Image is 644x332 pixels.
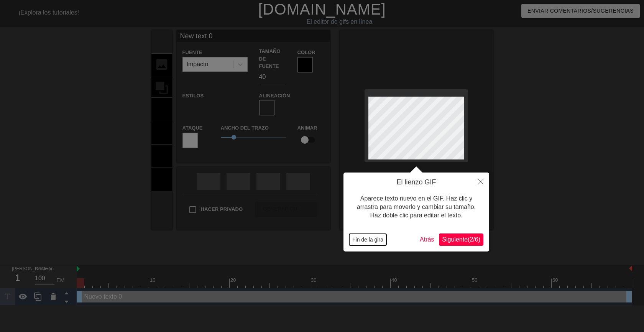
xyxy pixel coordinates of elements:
[420,236,434,243] font: Atrás
[442,236,468,243] font: Siguiente
[470,236,473,243] font: 2
[417,233,437,246] button: Atrás
[473,236,475,243] font: /
[349,178,483,187] h4: El lienzo GIF
[357,195,476,219] font: Aparece texto nuevo en el GIF. Haz clic y arrastra para moverlo y cambiar su tamaño. Haz doble cl...
[396,178,436,186] font: El lienzo GIF
[352,237,383,243] font: Fin de la gira
[472,173,489,190] button: Cerca
[349,234,386,245] button: Fin de la gira
[439,233,483,246] button: Próximo
[475,236,478,243] font: 6
[478,236,480,243] font: )
[468,236,470,243] font: (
